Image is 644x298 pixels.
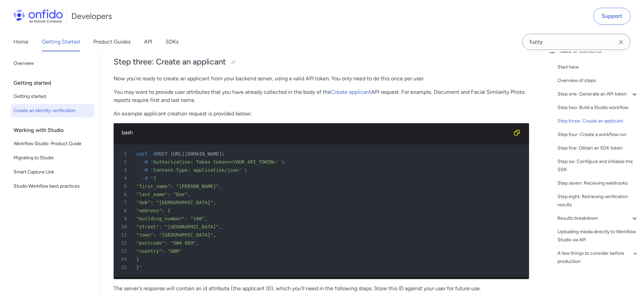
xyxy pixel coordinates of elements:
a: Getting Started [42,32,80,51]
p: The server's response will contain an id attribute (the applicant ID), which you'll need in the f... [114,285,529,293]
a: Getting started [11,90,94,103]
span: POST [URL][DOMAIN_NAME] [156,151,222,157]
div: Working with Studio [14,124,97,137]
a: Overview [11,57,94,70]
span: 'Authorization: Token token=<YOUR_API_TOKEN>' [150,159,279,165]
h2: Step three: Create an applicant [114,56,529,68]
a: Create an identity verification [11,104,94,117]
span: "postcode": "SW4 6EH", [136,240,199,246]
span: "street": "[GEOGRAPHIC_DATA]", [136,224,222,229]
a: Smart Capture Link [11,165,94,179]
span: 5 [116,182,132,190]
input: Onfido search input field [522,34,630,50]
span: 10 [116,223,132,231]
span: 11 [116,231,132,239]
span: "address": { [136,208,170,213]
span: Workflow Studio: Product Guide [14,140,92,148]
span: -d [142,175,148,181]
span: '{ [150,175,156,181]
a: Overview of steps [557,77,639,85]
span: 15 [116,263,132,271]
span: Getting started [14,92,92,101]
a: API [144,32,152,51]
a: Start here [557,63,639,71]
a: Product Guides [93,32,130,51]
span: -X [150,151,156,157]
p: An example applicant creation request is provided below: [114,110,529,118]
span: Studio Workflow best practices [14,182,92,190]
a: Step six: Configure and initialise the SDK [557,158,639,174]
span: Migrating to Studio [14,154,92,162]
span: "first_name": "[PERSON_NAME]", [136,184,222,189]
span: "dob": "[DEMOGRAPHIC_DATA]", [136,200,216,205]
span: 1 [116,150,132,158]
svg: Clear search field button [617,38,625,46]
a: Step four: Create a workflow run [557,131,639,139]
a: Home [14,32,28,51]
span: 2 [116,158,132,166]
div: Getting started [14,76,97,90]
span: \ [282,159,284,165]
span: -H [142,159,148,165]
span: "town": "[GEOGRAPHIC_DATA]", [136,232,216,238]
span: 6 [116,190,132,198]
span: Overview [14,59,92,67]
a: Step one: Generate an API token [557,90,639,98]
span: 'Content-Type: application/json' [150,167,242,173]
a: Step five: Obtain an SDK token [557,144,639,152]
span: "country": "GBR" [136,248,182,254]
span: 9 [116,215,132,223]
p: Now you're ready to create an applicant from your backend server, using a valid API token. You on... [114,75,529,83]
span: "last_name": "Doe", [136,192,190,197]
a: SDKs [166,32,178,51]
a: A few things to consider before production [557,249,639,266]
a: Create applicant [331,89,371,95]
span: \ [222,151,224,157]
span: 8 [116,207,132,215]
a: Results breakdown [557,214,639,222]
h1: Developers [71,11,112,22]
div: bash [122,129,510,137]
a: Step three: Create an applicant [557,117,639,125]
span: 14 [116,255,132,263]
a: Step eight: Retrieving verification results [557,193,639,209]
a: Step seven: Receiving webhooks [557,179,639,187]
span: "building_number": "100", [136,216,208,221]
a: Uploading media directly to Workflow Studio via API [557,228,639,244]
span: Create an identity verification [14,107,92,115]
span: \ [244,167,247,173]
a: Step two: Build a Studio workflow [557,104,639,112]
span: 12 [116,239,132,247]
span: Smart Capture Link [14,168,92,176]
a: Studio Workflow best practices [11,180,94,193]
span: }' [136,265,142,270]
span: 7 [116,198,132,207]
span: 13 [116,247,132,255]
a: Support [593,8,630,25]
span: 4 [116,174,132,182]
a: Workflow Studio: Product Guide [11,137,94,151]
p: You may want to provide user attributes that you have already collected in the body of the API re... [114,88,529,104]
span: } [136,256,139,262]
span: -H [142,167,148,173]
button: Copy code snippet button [510,126,524,139]
span: 3 [116,166,132,174]
a: Migrating to Studio [11,151,94,165]
img: Onfido Logo [14,9,63,23]
span: curl [136,151,148,157]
